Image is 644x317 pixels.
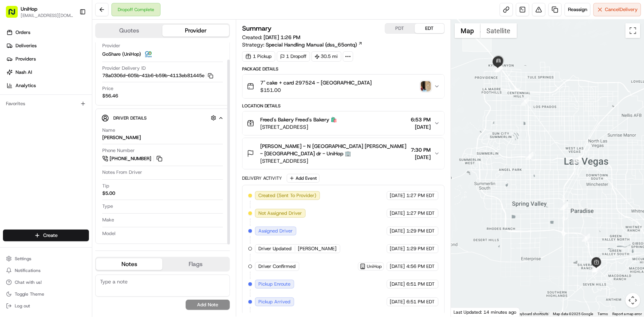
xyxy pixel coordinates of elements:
div: Location Details [242,103,445,109]
button: Chat with us! [3,277,89,287]
a: 📗Knowledge Base [4,162,59,175]
div: 1 Dropoff [277,51,310,62]
button: Add Event [287,174,320,183]
span: [DATE] [390,281,405,287]
span: [DATE] [390,192,405,199]
div: [PERSON_NAME] [102,134,141,141]
button: 78a0306d-605b-41b6-b59b-4113eb81445e [102,72,213,79]
span: Knowledge Base [15,165,56,172]
a: Nash AI [3,66,92,78]
div: Past conversations [7,96,49,102]
span: [DATE] [390,228,405,234]
button: 7" cake + card 297524 - [GEOGRAPHIC_DATA]$151.00photo_proof_of_delivery image [242,75,444,98]
span: Special Handling Manual (dss_65ontq) [266,41,357,48]
span: Deliveries [16,42,37,49]
h3: Summary [242,25,272,32]
img: 1736555255976-a54dd68f-1ca7-489b-9aae-adbdc363a1c4 [7,70,21,84]
img: UniHop Dispatch [7,127,19,139]
span: Assigned Driver [258,228,293,234]
img: Nash [7,7,22,22]
div: 3 [592,264,600,272]
span: Type [102,203,113,210]
span: [STREET_ADDRESS] [260,123,337,131]
span: Orders [16,29,30,36]
span: [DATE] [390,299,405,305]
span: Create [43,232,58,239]
div: 12 [495,64,503,72]
span: Toggle Theme [15,291,44,297]
span: $56.46 [102,93,118,99]
input: Clear [19,48,122,55]
span: Settings [15,256,31,262]
span: Pickup Enroute [258,281,291,287]
a: Powered byPylon [52,183,89,189]
div: $5.00 [102,190,115,197]
span: [DATE] [390,263,405,270]
span: Analytics [16,82,36,89]
img: goshare_logo.png [144,50,153,59]
span: Driver Updated [258,245,292,252]
span: 6:51 PM EDT [407,299,435,305]
span: GoShare (UniHop) [102,51,141,58]
div: Start new chat [33,70,121,78]
span: Provider [102,42,120,49]
span: Map data ©2025 Google [553,312,593,316]
span: [PERSON_NAME] - N [GEOGRAPHIC_DATA] [PERSON_NAME] - [GEOGRAPHIC_DATA] dr - UniHop 🏢 [260,142,408,157]
img: photo_proof_of_delivery image [421,81,431,92]
span: [PERSON_NAME] [298,245,337,252]
span: Providers [16,56,36,62]
span: Freed's Bakery Freed's Bakery 🛍️ [260,116,337,123]
span: Created (Sent To Provider) [258,192,317,199]
button: Map camera controls [626,293,640,308]
button: Start new chat [125,73,134,82]
span: • [61,134,64,140]
span: Reassign [568,6,587,13]
a: Open this area in Google Maps (opens a new window) [453,307,477,317]
span: Cancel Delivery [605,6,638,13]
button: Flags [162,258,229,270]
span: [DATE] [411,123,431,131]
button: Freed's Bakery Freed's Bakery 🛍️[STREET_ADDRESS]6:53 PM[DATE] [242,111,444,135]
span: UniHop [367,263,382,269]
div: We're available if you need us! [33,78,101,84]
button: Toggle fullscreen view [626,23,640,38]
span: Price [102,85,113,92]
span: Wisdom [PERSON_NAME] [23,114,79,120]
div: 4 [592,262,600,271]
div: 30.5 mi [311,51,341,62]
span: • [80,114,83,120]
a: 💻API Documentation [59,162,121,175]
span: [PHONE_NUMBER] [110,155,151,162]
button: See all [114,94,134,103]
span: 7:30 PM [411,146,431,154]
span: API Documentation [70,165,118,172]
div: 9 [521,97,529,105]
button: Notes [96,258,162,270]
span: $151.00 [260,86,372,94]
button: Reassign [565,3,590,16]
button: [PERSON_NAME] - N [GEOGRAPHIC_DATA] [PERSON_NAME] - [GEOGRAPHIC_DATA] dr - UniHop 🏢[STREET_ADDRES... [242,138,444,169]
span: 6:51 PM EDT [407,281,435,287]
a: Terms (opens in new tab) [597,312,608,316]
span: [DATE] [65,134,80,140]
button: UniHop[EMAIL_ADDRESS][DOMAIN_NAME] [3,3,76,21]
span: 1:27 PM EDT [407,210,435,217]
span: Created: [242,34,301,41]
span: [DATE] [84,114,99,120]
span: 1:27 PM EDT [407,192,435,199]
div: 1 Pickup [242,51,275,62]
span: UniHop Dispatch [23,134,60,140]
a: Providers [3,53,92,65]
div: 💻 [62,166,68,172]
span: [STREET_ADDRESS] [260,157,408,165]
span: Pickup Arrived [258,299,291,305]
img: 1736555255976-a54dd68f-1ca7-489b-9aae-adbdc363a1c4 [15,115,21,121]
span: Chat with us! [15,279,42,285]
div: 📗 [7,166,13,172]
span: Notes From Driver [102,169,142,176]
button: Driver Details [101,112,224,124]
span: UniHop [21,5,37,13]
button: PDT [385,24,415,33]
a: Orders [3,27,92,38]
